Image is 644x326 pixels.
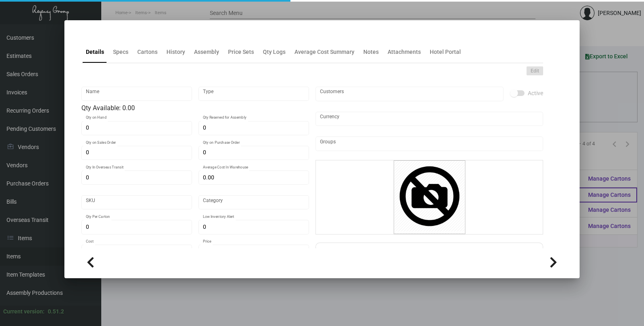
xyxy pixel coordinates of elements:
[527,66,543,75] button: Edit
[48,307,64,316] div: 0.51.2
[320,141,539,147] input: Add new..
[388,48,421,56] div: Attachments
[320,91,499,97] input: Add new..
[294,48,354,56] div: Average Cost Summary
[166,48,185,56] div: History
[3,307,45,316] div: Current version:
[228,48,254,56] div: Price Sets
[194,48,219,56] div: Assembly
[263,48,286,56] div: Qty Logs
[137,48,158,56] div: Cartons
[363,48,379,56] div: Notes
[528,88,543,98] span: Active
[81,103,309,113] div: Qty Available: 0.00
[113,48,128,56] div: Specs
[531,68,539,75] span: Edit
[86,48,104,56] div: Details
[430,48,461,56] div: Hotel Portal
